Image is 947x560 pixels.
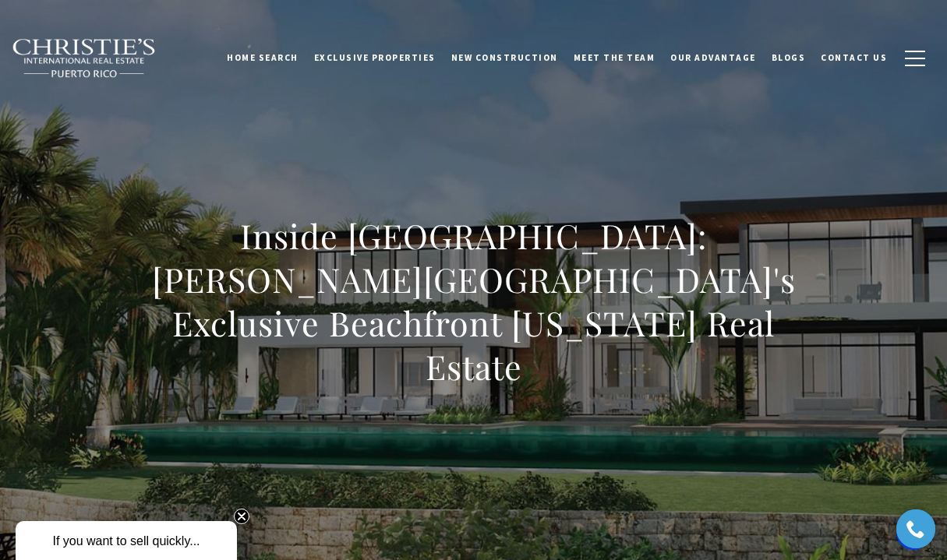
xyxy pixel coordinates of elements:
[314,52,436,63] span: Exclusive Properties
[219,38,306,77] a: Home Search
[130,214,818,389] h1: Inside [GEOGRAPHIC_DATA]: [PERSON_NAME][GEOGRAPHIC_DATA]'s Exclusive Beachfront [US_STATE] Real E...
[234,509,249,524] button: Close teaser
[52,534,200,548] span: If you want to sell quickly...
[813,38,895,77] a: Contact Us
[663,38,764,77] a: Our Advantage
[451,52,558,63] span: New Construction
[772,52,806,63] span: Blogs
[821,52,887,63] span: Contact Us
[670,52,756,63] span: Our Advantage
[895,36,935,81] button: button
[764,38,814,77] a: Blogs
[443,38,566,77] a: New Construction
[16,521,237,560] div: If you want to sell quickly... Close teaser
[566,38,663,77] a: Meet the Team
[12,38,157,79] img: Christie's International Real Estate black text logo
[306,38,443,77] a: Exclusive Properties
